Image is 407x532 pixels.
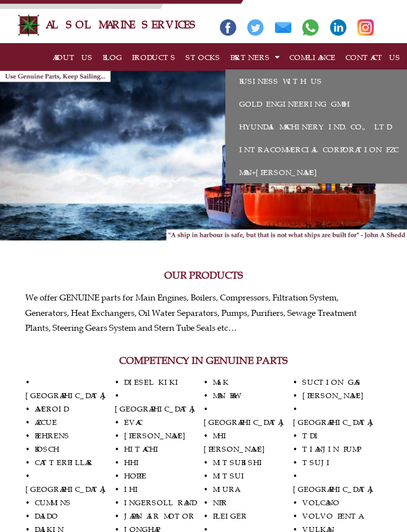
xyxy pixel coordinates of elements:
[25,355,382,365] h2: COMPETENCY IN GENUINE PARTS
[16,13,41,37] img: Alsolmarine-logo
[127,45,181,69] a: PRODUCTS
[181,45,225,69] a: STOCKS
[98,45,127,69] a: BLOG
[25,270,382,280] h2: OUR PRODUCTS
[284,45,340,69] a: COMPLIANCE
[25,290,382,336] p: We offer GENUINE parts for Main Engines, Boilers, Compressors, Filtration System, Generators, Hea...
[225,45,284,69] a: PARTNERS
[46,18,199,31] a: AL SOL MARINE SERVICES
[48,45,98,69] a: ABOUT US
[340,45,406,69] a: CONTACT US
